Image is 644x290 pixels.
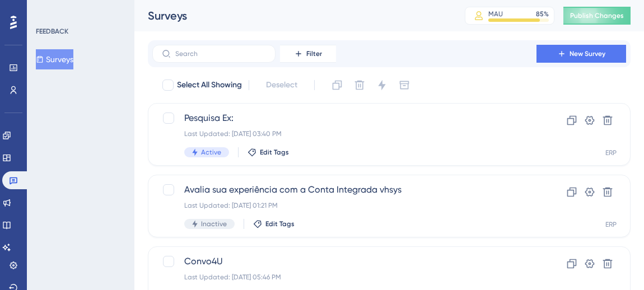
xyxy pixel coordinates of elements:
[184,129,505,138] div: Last Updated: [DATE] 03:40 PM
[260,148,289,157] span: Edit Tags
[184,201,505,210] div: Last Updated: [DATE] 01:21 PM
[184,255,505,268] span: Convo4U
[148,8,437,24] div: Surveys
[201,148,221,157] span: Active
[177,78,242,92] span: Select All Showing
[36,27,68,36] div: FEEDBACK
[265,219,295,228] span: Edit Tags
[536,45,626,63] button: New Survey
[488,10,503,18] div: MAU
[248,148,289,157] button: Edit Tags
[184,111,505,125] span: Pesquisa Ex:
[563,7,631,25] button: Publish Changes
[570,49,605,58] span: New Survey
[175,50,266,58] input: Search
[605,220,617,229] div: ERP
[605,148,617,157] div: ERP
[280,45,336,63] button: Filter
[201,219,227,228] span: Inactive
[266,78,297,92] span: Deselect
[570,11,624,20] span: Publish Changes
[306,49,322,58] span: Filter
[256,75,307,95] button: Deselect
[36,49,73,69] button: Surveys
[184,273,505,282] div: Last Updated: [DATE] 05:46 PM
[253,219,295,228] button: Edit Tags
[184,183,505,197] span: Avalia sua experiência com a Conta Integrada vhsys
[536,10,549,18] div: 85 %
